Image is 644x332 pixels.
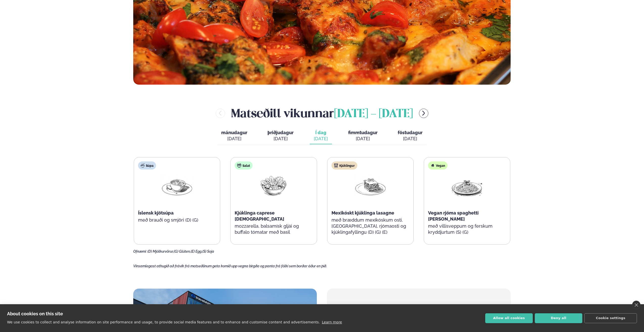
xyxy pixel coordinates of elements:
[217,128,251,144] button: mánudagur [DATE]
[451,174,483,197] img: Spagetti.png
[7,320,320,324] p: We use cookies to collect and analyse information on site performance and usage, to provide socia...
[147,249,174,253] span: (D) Mjólkurvörur,
[235,161,253,170] div: Salat
[394,128,427,144] button: föstudagur [DATE]
[428,223,506,235] p: með villisveppum og ferskum kryddjurtum (S) (G)
[485,313,533,323] button: Allow all cookies
[133,264,327,268] span: Vinsamlegast athugið að frávik frá matseðlinum geta komið upp vegna birgða og panta frá fólki sem...
[535,313,582,323] button: Deny all
[322,320,342,324] a: Learn more
[231,105,413,121] h2: Matseðill vikunnar
[331,210,394,216] span: Mexikóskt kjúklinga lasagne
[419,109,428,118] button: menu-btn-right
[191,249,202,253] span: (E) Egg,
[235,223,313,235] p: mozzarella, balsamísk gljái og buffalo tómatar með basil
[314,136,328,142] div: [DATE]
[344,128,382,144] button: fimmtudagur [DATE]
[235,210,284,222] span: Kjúklinga caprese [DEMOGRAPHIC_DATA]
[202,249,214,253] span: (S) Soja
[584,313,637,323] button: Cookie settings
[334,163,338,168] img: chicken.svg
[398,136,423,142] div: [DATE]
[263,128,298,144] button: þriðjudagur [DATE]
[133,249,147,253] span: Ofnæmi:
[431,163,435,168] img: Vegan.svg
[7,311,63,316] strong: About cookies on this site
[334,109,413,120] span: [DATE] - [DATE]
[348,136,377,142] div: [DATE]
[257,174,290,197] img: Salad.png
[138,217,216,223] p: með brauði og smjöri (D) (G)
[314,130,328,136] span: Í dag
[161,174,193,197] img: Soup.png
[138,161,156,170] div: Súpa
[174,249,191,253] span: (G) Glúten,
[216,109,225,118] button: menu-btn-left
[632,301,640,309] a: close
[141,163,145,168] img: soup.svg
[331,161,357,170] div: Kjúklingur
[310,128,332,144] button: Í dag [DATE]
[428,210,479,222] span: Vegan rjóma spaghetti [PERSON_NAME]
[268,130,294,135] span: þriðjudagur
[237,163,241,168] img: salad.svg
[221,136,247,142] div: [DATE]
[354,174,387,197] img: Lasagna.png
[428,161,448,170] div: Vegan
[348,130,377,135] span: fimmtudagur
[398,130,423,135] span: föstudagur
[331,217,409,235] p: með bræddum mexíkóskum osti, [GEOGRAPHIC_DATA], rjómaosti og kjúklingafyllingu (D) (G) (E)
[268,136,294,142] div: [DATE]
[138,210,174,216] span: Íslensk kjötsúpa
[221,130,247,135] span: mánudagur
